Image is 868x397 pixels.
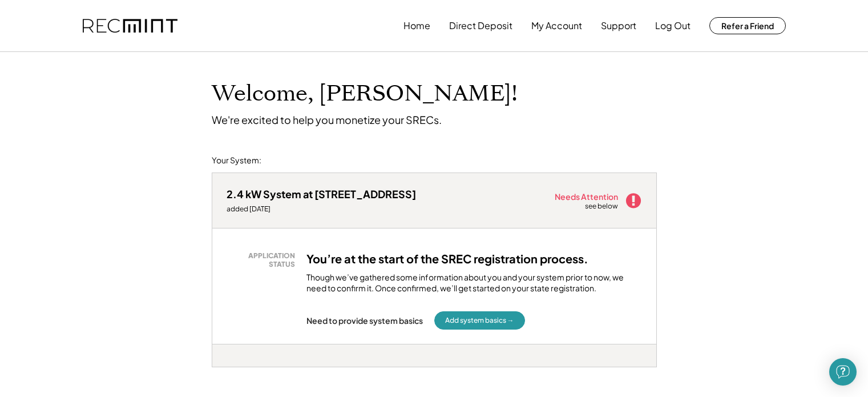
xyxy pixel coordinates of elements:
[212,113,442,126] div: We're excited to help you monetize your SRECs.
[212,81,518,107] h1: Welcome, [PERSON_NAME]!
[531,14,582,37] button: My Account
[227,187,416,200] div: 2.4 kW System at [STREET_ADDRESS]
[655,14,691,37] button: Log Out
[555,193,619,200] div: Needs Attention
[232,251,295,269] div: APPLICATION STATUS
[601,14,636,37] button: Support
[306,315,423,326] div: Need to provide system basics
[306,251,588,266] h3: You’re at the start of the SREC registration process.
[83,19,177,33] img: recmint-logotype%403x.png
[306,272,642,294] div: Though we’ve gathered some information about you and your system prior to now, we need to confirm...
[709,17,786,34] button: Refer a Friend
[227,204,416,214] div: added [DATE]
[403,14,430,37] button: Home
[212,155,261,166] div: Your System:
[829,358,857,386] div: Open Intercom Messenger
[585,202,619,211] div: see below
[434,311,525,330] button: Add system basics →
[212,367,230,372] div: 7mvzgmnf -
[449,14,512,37] button: Direct Deposit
